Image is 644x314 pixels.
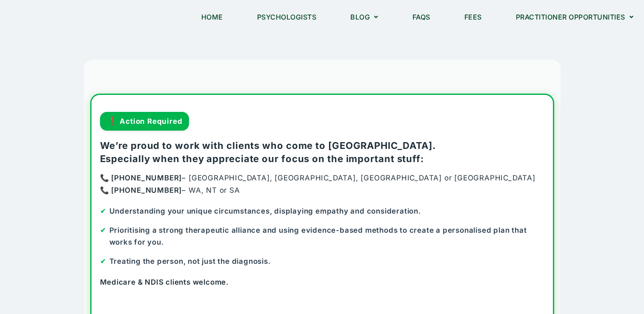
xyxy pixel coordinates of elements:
strong: 📞 [PHONE_NUMBER] [100,174,182,182]
strong: 📞 [PHONE_NUMBER] [100,186,182,194]
strong: Understanding your unique circumstances, displaying empathy and consideration. [109,207,421,215]
a: Home [191,7,234,27]
a: Fees [454,7,492,27]
strong: Treating the person, not just the diagnosis. [109,257,271,265]
p: – [GEOGRAPHIC_DATA], [GEOGRAPHIC_DATA], [GEOGRAPHIC_DATA] or [GEOGRAPHIC_DATA] – WA, NT or SA [100,172,544,197]
h3: We’re proud to work with clients who come to [GEOGRAPHIC_DATA]. Especially when they appreciate o... [100,139,544,166]
div: Action Required [100,112,189,131]
a: Psychologists [246,7,327,27]
strong: Prioritising a strong therapeutic alliance and using evidence-based methods to create a personali... [109,226,527,247]
a: Blog [340,7,389,27]
strong: Medicare & NDIS clients welcome. [100,278,229,286]
a: FAQs [402,7,441,27]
